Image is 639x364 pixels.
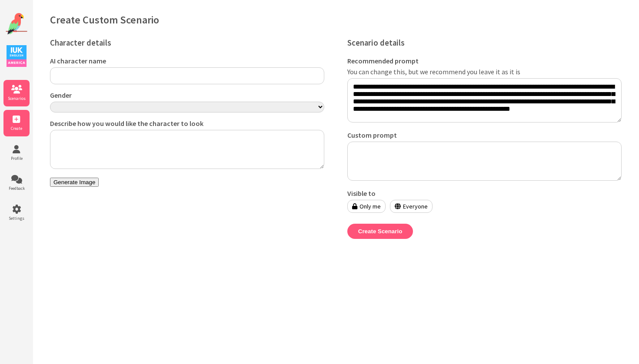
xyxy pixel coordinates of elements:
span: Create [3,126,30,131]
label: Recommended prompt [347,56,622,65]
label: Custom prompt [347,131,622,139]
span: Feedback [3,185,30,191]
h3: Scenario details [347,38,622,48]
label: AI character name [50,56,324,65]
label: Gender [50,91,324,99]
span: Settings [3,215,30,221]
span: Profile [3,156,30,161]
h3: Character details [50,38,324,48]
label: Only me [347,200,386,213]
img: Website Logo [6,13,27,35]
img: IUK Logo [7,45,27,67]
button: Create Scenario [347,224,413,239]
span: Scenarios [3,96,30,101]
h1: Create Custom Scenario [50,13,622,26]
label: Describe how you would like the character to look [50,119,324,128]
label: Visible to [347,189,622,198]
button: Generate Image [50,178,99,187]
label: Everyone [390,200,433,213]
label: You can change this, but we recommend you leave it as it is [347,67,622,76]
